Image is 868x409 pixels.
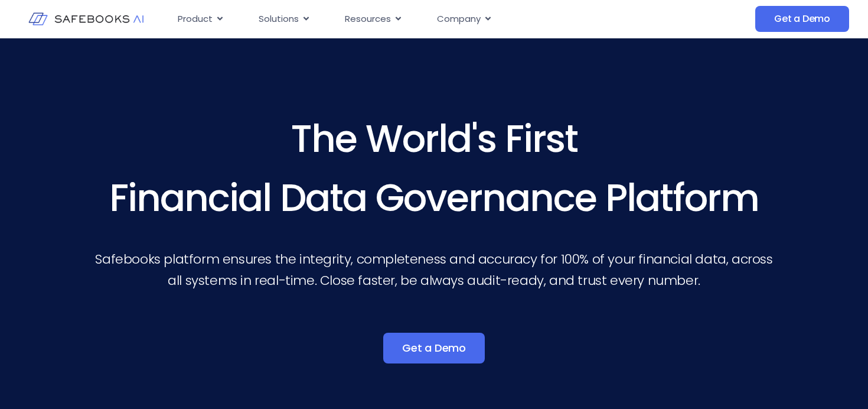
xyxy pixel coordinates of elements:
[345,12,391,26] span: Resources
[168,8,661,31] div: Menu Toggle
[178,12,213,26] span: Product
[259,12,299,26] span: Solutions
[437,12,481,26] span: Company
[94,249,774,291] p: Safebooks platform ensures the integrity, completeness and accuracy for 100% of your financial da...
[774,13,830,25] span: Get a Demo
[168,8,661,31] nav: Menu
[383,333,485,363] a: Get a Demo
[755,6,849,32] a: Get a Demo
[402,342,466,354] span: Get a Demo
[94,109,774,228] h3: The World's First Financial Data Governance Platform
